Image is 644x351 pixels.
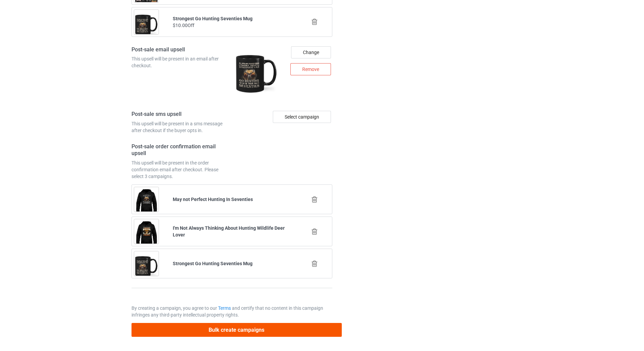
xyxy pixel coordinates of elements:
div: This upsell will be present in the order confirmation email after checkout. Please select 3 campa... [132,159,230,180]
h4: Post-sale email upsell [132,46,230,53]
div: Change [291,46,331,58]
div: Select campaign [273,111,331,123]
h4: Post-sale sms upsell [132,111,230,118]
div: $10.00 Off [173,22,291,29]
div: This upsell will be present in an email after checkout. [132,55,230,69]
img: regular.jpg [234,46,279,102]
b: I'm Not Always Thinking About Hunting Wildlife Deer Lover [173,225,285,237]
div: This upsell will be present in a sms message after checkout if the buyer opts in. [132,120,230,134]
div: Remove [290,63,331,75]
button: Bulk create campaigns [132,323,342,337]
h4: Post-sale order confirmation email upsell [132,143,230,157]
p: By creating a campaign, you agree to our and certify that no content in this campaign infringes a... [132,305,332,318]
b: Strongest Go Hunting Seventies Mug [173,261,253,266]
b: May not Perfect Hunting In Seventies [173,197,253,202]
a: Terms [218,305,231,311]
b: Strongest Go Hunting Seventies Mug [173,16,253,21]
